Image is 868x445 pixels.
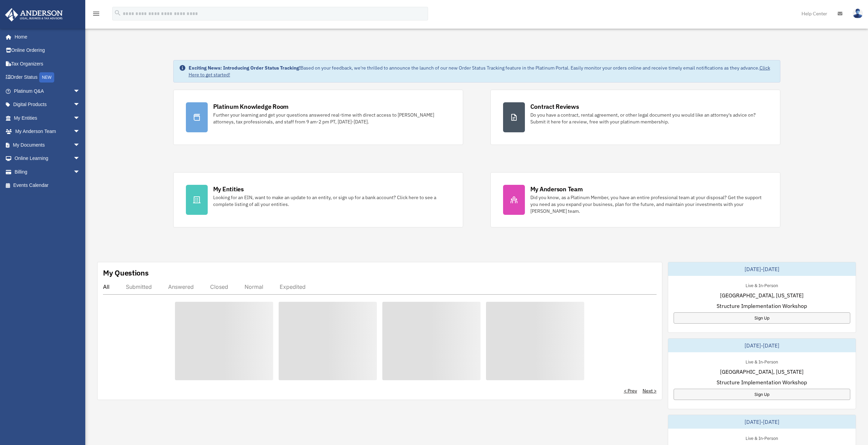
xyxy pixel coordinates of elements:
[213,194,451,208] div: Looking for an EIN, want to make an update to an entity, or sign up for a bank account? Click her...
[717,302,807,310] span: Structure Implementation Workshop
[5,57,90,71] a: Tax Organizers
[740,434,783,441] div: Live & In-Person
[5,71,90,85] a: Order StatusNEW
[5,165,90,179] a: Billingarrow_drop_down
[173,90,463,145] a: Platinum Knowledge Room Further your learning and get your questions answered real-time with dire...
[530,185,583,193] div: My Anderson Team
[168,283,194,290] div: Answered
[189,65,770,78] a: Click Here to get started!
[5,111,90,125] a: My Entitiesarrow_drop_down
[5,125,90,138] a: My Anderson Teamarrow_drop_down
[5,152,90,165] a: Online Learningarrow_drop_down
[5,84,90,98] a: Platinum Q&Aarrow_drop_down
[73,98,87,112] span: arrow_drop_down
[490,90,780,145] a: Contract Reviews Do you have a contract, rental agreement, or other legal document you would like...
[720,291,804,299] span: [GEOGRAPHIC_DATA], [US_STATE]
[73,125,87,139] span: arrow_drop_down
[73,84,87,98] span: arrow_drop_down
[5,98,90,112] a: Digital Productsarrow_drop_down
[213,185,244,193] div: My Entities
[717,378,807,386] span: Structure Implementation Workshop
[853,9,863,18] img: User Pic
[5,138,90,152] a: My Documentsarrow_drop_down
[73,165,87,179] span: arrow_drop_down
[73,152,87,166] span: arrow_drop_down
[668,262,856,276] div: [DATE]-[DATE]
[720,368,804,376] span: [GEOGRAPHIC_DATA], [US_STATE]
[245,283,263,290] div: Normal
[213,112,451,125] div: Further your learning and get your questions answered real-time with direct access to [PERSON_NAM...
[740,358,783,365] div: Live & In-Person
[103,283,109,290] div: All
[624,387,637,394] a: < Prev
[73,138,87,152] span: arrow_drop_down
[530,102,579,111] div: Contract Reviews
[189,65,300,71] strong: Exciting News: Introducing Order Status Tracking!
[643,387,657,394] a: Next >
[674,312,850,324] a: Sign Up
[674,389,850,400] a: Sign Up
[5,44,90,57] a: Online Ordering
[530,112,768,125] div: Do you have a contract, rental agreement, or other legal document you would like an attorney's ad...
[5,30,87,44] a: Home
[114,9,121,17] i: search
[5,179,90,192] a: Events Calendar
[126,283,152,290] div: Submitted
[103,268,149,278] div: My Questions
[73,111,87,125] span: arrow_drop_down
[490,172,780,227] a: My Anderson Team Did you know, as a Platinum Member, you have an entire professional team at your...
[210,283,228,290] div: Closed
[740,281,783,288] div: Live & In-Person
[3,8,65,21] img: Anderson Advisors Platinum Portal
[39,72,54,83] div: NEW
[189,64,775,78] div: Based on your feedback, we're thrilled to announce the launch of our new Order Status Tracking fe...
[668,415,856,429] div: [DATE]-[DATE]
[173,172,463,227] a: My Entities Looking for an EIN, want to make an update to an entity, or sign up for a bank accoun...
[92,10,100,18] i: menu
[213,102,289,111] div: Platinum Knowledge Room
[530,194,768,214] div: Did you know, as a Platinum Member, you have an entire professional team at your disposal? Get th...
[280,283,306,290] div: Expedited
[668,339,856,352] div: [DATE]-[DATE]
[92,12,100,18] a: menu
